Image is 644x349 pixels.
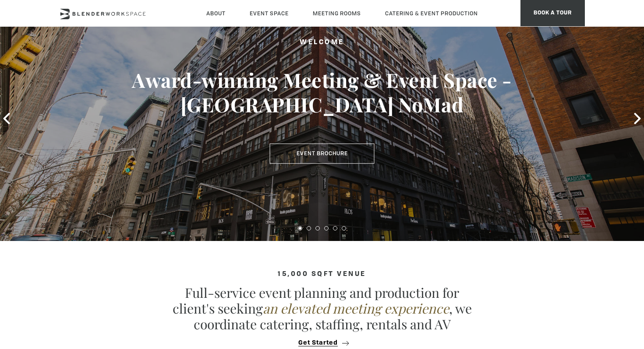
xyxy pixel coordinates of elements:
[263,300,449,317] em: an elevated meeting experience
[169,285,475,332] p: Full-service event planning and production for client's seeking , we coordinate catering, staffin...
[270,143,375,164] a: Event Brochure
[59,271,585,278] h4: 15,000 sqft venue
[32,68,612,117] h3: Award-winning Meeting & Event Space - [GEOGRAPHIC_DATA] NoMad
[32,38,612,49] h2: Welcome
[296,339,349,347] button: Get Started
[298,340,338,346] span: Get Started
